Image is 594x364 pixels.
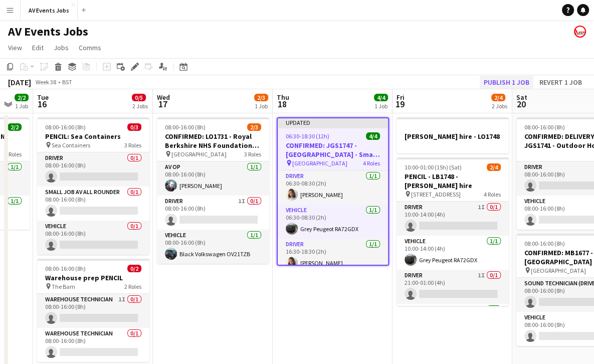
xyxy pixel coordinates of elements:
[278,170,388,205] app-card-role: Driver1/106:30-08:30 (2h)[PERSON_NAME]
[52,141,90,149] span: Sea Containers
[37,132,149,141] h3: PENCIL: Sea Containers
[37,259,149,362] app-job-card: 08:00-16:00 (8h)0/2Warehouse prep PENCIL The Barn2 RolesWarehouse Technician1I0/108:00-16:00 (8h)...
[79,43,101,52] span: Comms
[21,1,78,20] button: AV Events Jobs
[397,304,509,338] app-card-role: Vehicle1/1
[50,41,73,54] a: Jobs
[33,78,58,86] span: Week 38
[75,41,105,54] a: Comms
[374,94,388,101] span: 4/4
[4,41,26,54] a: View
[397,132,509,141] h3: [PERSON_NAME] hire - LO1748
[254,94,268,101] span: 2/3
[397,172,509,190] h3: PENCIL - LB1748 - [PERSON_NAME] hire
[278,205,388,239] app-card-role: Vehicle1/106:30-08:30 (2h)Grey Peugeot RA72GDX
[535,76,586,89] button: Revert 1 job
[574,26,586,38] app-user-avatar: Liam O'Brien
[397,270,509,304] app-card-role: Driver1I0/121:00-01:00 (4h)
[286,132,329,140] span: 06:30-18:30 (12h)
[275,98,289,110] span: 18
[278,118,388,126] div: Updated
[397,236,509,270] app-card-role: Vehicle1/110:00-14:00 (4h)Grey Peugeot RA72GDX
[524,240,565,247] span: 08:00-16:00 (8h)
[395,98,405,110] span: 19
[45,123,86,131] span: 08:00-16:00 (8h)
[292,159,347,167] span: [GEOGRAPHIC_DATA]
[15,102,28,110] div: 1 Job
[37,152,149,187] app-card-role: Driver0/108:00-16:00 (8h)
[531,267,586,274] span: [GEOGRAPHIC_DATA]
[480,76,533,89] button: Publish 1 job
[157,93,170,102] span: Wed
[487,163,501,171] span: 2/4
[247,123,261,131] span: 2/3
[36,98,49,110] span: 16
[132,102,148,110] div: 2 Jobs
[45,265,86,272] span: 08:00-16:00 (8h)
[157,230,269,264] app-card-role: Vehicle1/108:00-16:00 (8h)Black Volkswagen OV21TZB
[28,41,48,54] a: Edit
[37,273,149,282] h3: Warehouse prep PENCIL
[8,123,22,131] span: 2/2
[244,150,261,158] span: 3 Roles
[278,141,388,159] h3: CONFIRMED: JGS1747 - [GEOGRAPHIC_DATA] - Small PA
[127,123,141,131] span: 0/3
[54,43,69,52] span: Jobs
[157,161,269,196] app-card-role: AV Op1/108:00-16:00 (8h)[PERSON_NAME]
[491,94,505,101] span: 2/4
[8,24,88,39] h1: AV Events Jobs
[484,191,501,198] span: 4 Roles
[374,102,387,110] div: 1 Job
[52,283,75,290] span: The Barn
[397,117,509,153] app-job-card: [PERSON_NAME] hire - LO1748
[37,117,149,255] app-job-card: 08:00-16:00 (8h)0/3PENCIL: Sea Containers Sea Containers3 RolesDriver0/108:00-16:00 (8h) Small Jo...
[157,117,269,264] app-job-card: 08:00-16:00 (8h)2/3CONFIRMED: LO1731 - Royal Berkshire NHS Foundation Trust AGM [GEOGRAPHIC_DATA]...
[277,117,389,266] app-job-card: Updated06:30-18:30 (12h)4/4CONFIRMED: JGS1747 - [GEOGRAPHIC_DATA] - Small PA [GEOGRAPHIC_DATA]4 R...
[8,77,31,87] div: [DATE]
[157,132,269,150] h3: CONFIRMED: LO1731 - Royal Berkshire NHS Foundation Trust AGM
[32,43,44,52] span: Edit
[8,43,22,52] span: View
[37,187,149,221] app-card-role: Small Job AV All Rounder0/108:00-16:00 (8h)
[124,283,141,290] span: 2 Roles
[524,123,565,131] span: 08:00-16:00 (8h)
[5,150,22,158] span: 2 Roles
[155,98,170,110] span: 17
[157,196,269,230] app-card-role: Driver1I0/108:00-16:00 (8h)
[62,78,72,86] div: BST
[132,94,146,101] span: 0/5
[397,202,509,236] app-card-role: Driver1I0/110:00-14:00 (4h)
[397,93,405,102] span: Fri
[37,221,149,255] app-card-role: Vehicle0/108:00-16:00 (8h)
[278,239,388,273] app-card-role: Driver1/116:30-18:30 (2h)[PERSON_NAME]
[366,132,380,140] span: 4/4
[363,159,380,167] span: 4 Roles
[37,328,149,362] app-card-role: Warehouse Technician0/108:00-16:00 (8h)
[411,191,461,198] span: [STREET_ADDRESS]
[127,265,141,272] span: 0/2
[405,163,462,171] span: 10:00-01:00 (15h) (Sat)
[37,294,149,328] app-card-role: Warehouse Technician1I0/108:00-16:00 (8h)
[171,150,227,158] span: [GEOGRAPHIC_DATA]
[15,94,29,101] span: 2/2
[124,141,141,149] span: 3 Roles
[37,93,49,102] span: Tue
[492,102,507,110] div: 2 Jobs
[397,157,509,306] app-job-card: 10:00-01:00 (15h) (Sat)2/4PENCIL - LB1748 - [PERSON_NAME] hire [STREET_ADDRESS]4 RolesDriver1I0/1...
[516,93,527,102] span: Sat
[165,123,206,131] span: 08:00-16:00 (8h)
[255,102,268,110] div: 1 Job
[515,98,527,110] span: 20
[277,93,289,102] span: Thu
